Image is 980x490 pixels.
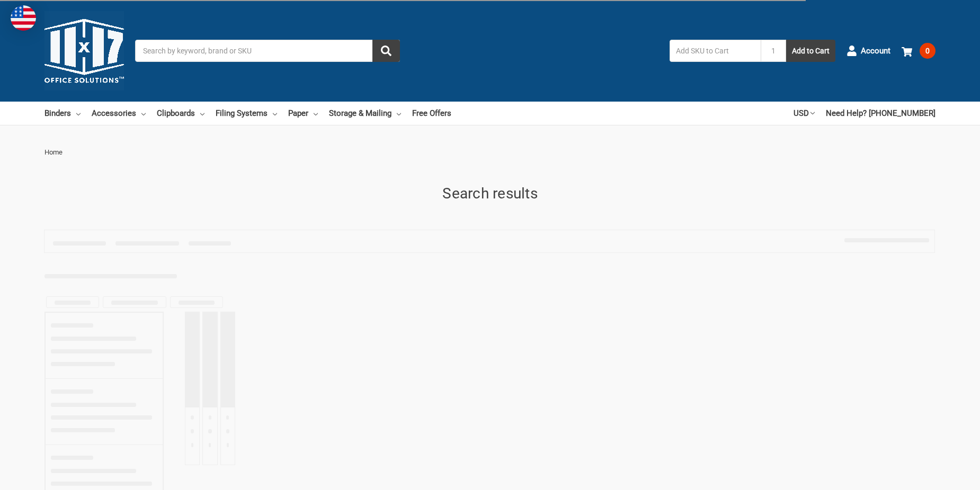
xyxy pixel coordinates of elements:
a: Filing Systems [216,102,277,125]
a: Storage & Mailing [329,102,401,125]
img: duty and tax information for United States [11,5,36,31]
button: Add to Cart [786,40,835,62]
a: Account [847,37,890,65]
a: Clipboards [157,102,204,125]
span: Account [861,45,890,57]
span: Home [44,148,63,156]
img: 11x17.com [44,11,124,90]
input: Add SKU to Cart [670,40,761,62]
a: 0 [902,37,936,65]
a: Accessories [92,102,146,125]
a: Paper [288,102,318,125]
a: Binders [44,102,81,125]
input: Search by keyword, brand or SKU [135,40,400,62]
a: Free Offers [412,102,451,125]
h1: Search results [44,183,936,205]
span: 0 [920,43,936,59]
a: USD [794,102,815,125]
a: Need Help? [PHONE_NUMBER] [826,102,936,125]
